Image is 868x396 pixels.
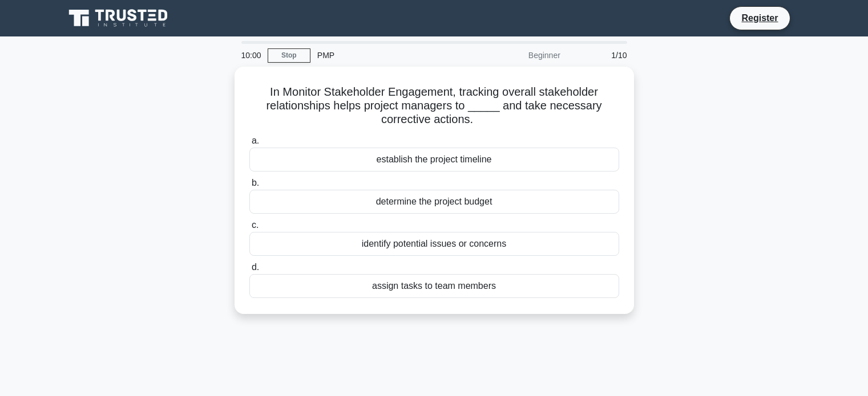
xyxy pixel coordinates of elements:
[268,48,310,63] a: Stop
[249,274,619,298] div: assign tasks to team members
[467,44,567,67] div: Beginner
[252,136,259,145] span: a.
[310,44,467,67] div: PMP
[567,44,634,67] div: 1/10
[252,178,259,187] span: b.
[734,11,785,25] a: Register
[249,190,619,214] div: determine the project budget
[252,262,259,272] span: d.
[235,44,268,67] div: 10:00
[252,220,259,230] span: c.
[249,232,619,256] div: identify potential issues or concerns
[249,148,619,172] div: establish the project timeline
[248,85,620,127] h5: In Monitor Stakeholder Engagement, tracking overall stakeholder relationships helps project manag...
